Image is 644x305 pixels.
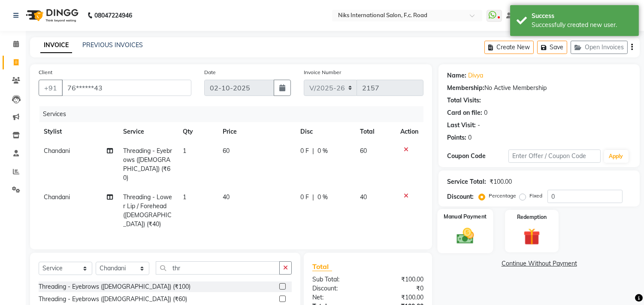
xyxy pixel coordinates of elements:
span: | [312,147,314,155]
span: 0 % [317,193,328,202]
div: Discount: [447,192,474,201]
input: Enter Offer / Coupon Code [508,150,600,163]
span: Chandani [44,193,70,201]
div: Success [532,12,632,21]
th: Disc [295,122,355,141]
label: Redemption [517,213,547,221]
div: Last Visit: [447,121,476,130]
label: Fixed [529,192,542,200]
th: Qty [178,122,218,141]
div: ₹100.00 [490,177,512,186]
label: Percentage [489,192,516,200]
span: 1 [183,193,186,201]
span: | [312,193,314,202]
span: Threading - Eyebrows ([DEMOGRAPHIC_DATA]) (₹60) [123,147,172,182]
div: Net: [306,293,368,302]
button: Open Invoices [571,41,628,54]
button: Create New [484,41,534,54]
span: 60 [360,147,367,155]
div: Points: [447,133,466,142]
a: Continue Without Payment [440,259,638,268]
span: 1 [183,147,186,155]
th: Service [118,122,178,141]
div: Sub Total: [306,275,368,284]
div: - [478,121,480,130]
div: Coupon Code [447,152,508,161]
div: Services [39,106,430,122]
button: Save [537,41,567,54]
div: Successfully created new user. [532,21,632,30]
label: Date [204,69,216,76]
div: 0 [484,108,487,117]
div: Threading - Eyebrows ([DEMOGRAPHIC_DATA]) (₹60) [39,295,187,304]
b: 08047224946 [94,3,132,27]
img: _cash.svg [451,226,480,246]
div: Service Total: [447,177,486,186]
span: 40 [223,193,230,201]
div: No Active Membership [447,84,631,93]
span: 0 F [300,147,309,155]
a: PREVIOUS INVOICES [82,41,143,49]
div: Card on file: [447,108,482,117]
div: ₹0 [368,284,430,293]
div: Discount: [306,284,368,293]
img: _gift.svg [518,226,545,247]
input: Search by Name/Mobile/Email/Code [62,80,191,96]
th: Stylist [39,122,118,141]
input: Search or Scan [156,261,280,275]
div: Membership: [447,84,484,93]
span: 0 % [317,147,328,155]
button: +91 [39,80,63,96]
div: Total Visits: [447,96,481,105]
th: Price [218,122,295,141]
th: Total [355,122,395,141]
div: ₹100.00 [368,293,430,302]
a: INVOICE [40,38,72,53]
span: Threading - Lower Lip / Forehead ([DEMOGRAPHIC_DATA]) (₹40) [123,193,172,228]
div: Threading - Eyebrows ([DEMOGRAPHIC_DATA]) (₹100) [39,282,190,291]
span: 0 F [300,193,309,202]
div: ₹100.00 [368,275,430,284]
div: Name: [447,71,466,80]
span: 60 [223,147,230,155]
div: 0 [468,133,472,142]
label: Invoice Number [304,69,341,76]
span: Total [312,262,332,271]
img: logo [22,3,81,27]
label: Manual Payment [444,212,487,221]
span: 40 [360,193,367,201]
button: Apply [604,150,629,163]
th: Action [395,122,423,141]
span: Chandani [44,147,70,155]
label: Client [39,69,52,76]
a: Divya [468,71,483,80]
